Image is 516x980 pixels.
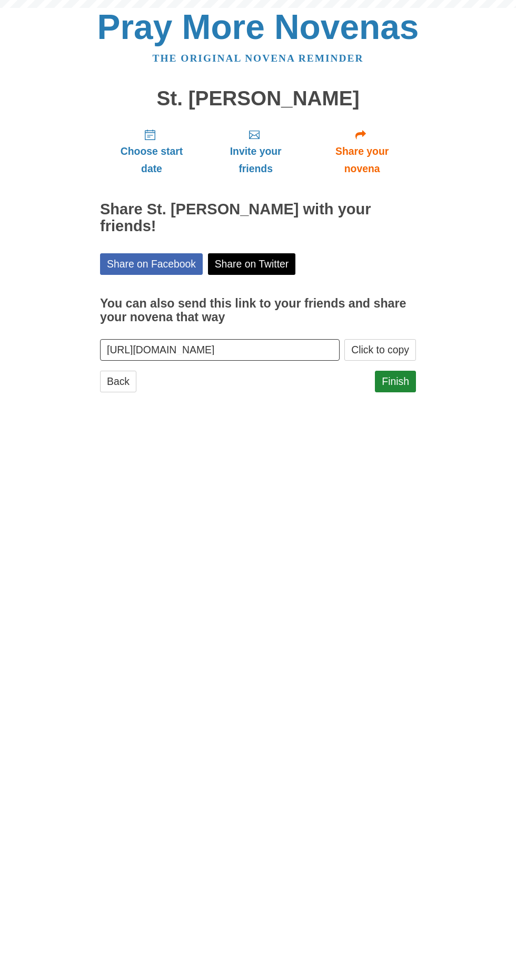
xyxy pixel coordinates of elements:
a: Finish [375,371,416,392]
a: Pray More Novenas [97,7,419,46]
a: Invite your friends [203,120,308,183]
span: Invite your friends [214,143,297,177]
span: Share your novena [319,143,405,177]
a: Share on Twitter [208,253,296,275]
h2: Share St. [PERSON_NAME] with your friends! [100,201,416,235]
a: Back [100,371,136,392]
h3: You can also send this link to your friends and share your novena that way [100,297,416,324]
button: Click to copy [344,339,416,361]
span: Choose start date [111,143,193,177]
a: The original novena reminder [153,53,364,64]
a: Share on Facebook [100,253,203,275]
h1: St. [PERSON_NAME] [100,87,416,110]
a: Choose start date [100,120,203,183]
a: Share your novena [308,120,416,183]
